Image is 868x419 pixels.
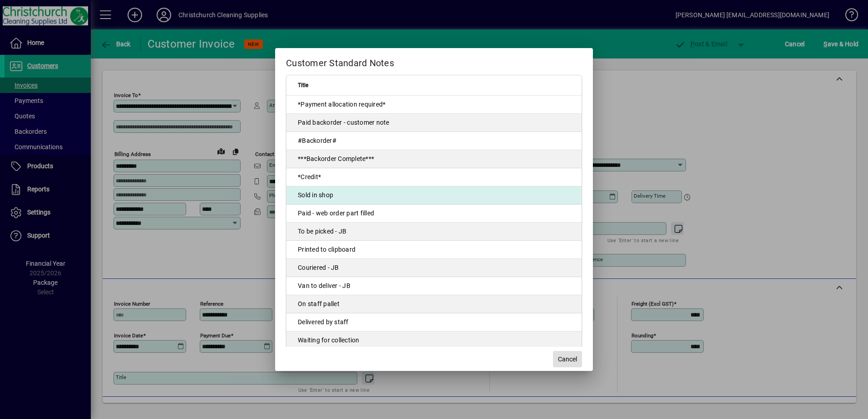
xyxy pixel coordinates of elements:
[286,259,582,277] td: Couriered - JB
[286,186,582,205] td: Sold in shop
[553,351,582,367] button: Cancel
[286,132,582,150] td: #Backorder#
[286,114,582,132] td: Paid backorder - customer note
[286,96,582,114] td: *Payment allocation required*
[286,313,582,331] td: Delivered by staff
[286,241,582,259] td: Printed to clipboard
[286,331,582,350] td: Waiting for collection
[286,295,582,313] td: On staff pallet
[286,205,582,223] td: Paid - web order part filled
[286,277,582,295] td: Van to deliver - JB
[558,355,577,364] span: Cancel
[298,80,308,90] span: Title
[275,48,593,74] h2: Customer Standard Notes
[286,223,582,241] td: To be picked - JB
